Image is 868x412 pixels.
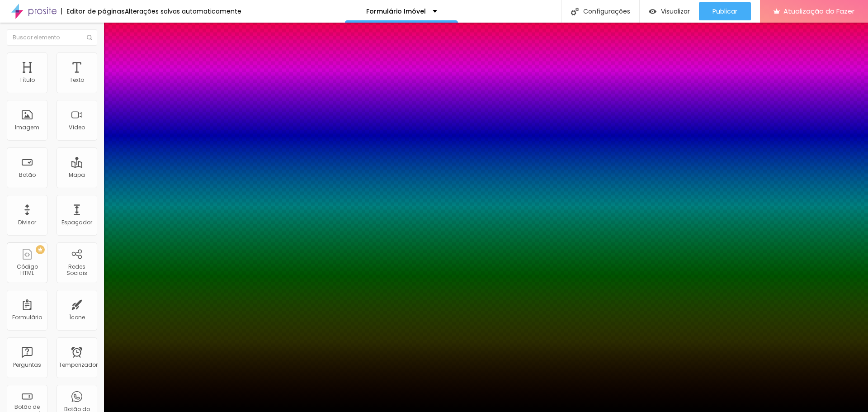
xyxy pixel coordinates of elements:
[661,7,690,16] font: Visualizar
[571,8,579,15] img: Ícone
[699,2,751,20] button: Publicar
[583,7,630,16] font: Configurações
[87,35,92,40] img: Ícone
[66,263,87,277] font: Redes Sociais
[69,123,85,131] font: Vídeo
[17,263,38,277] font: Código HTML
[69,313,85,321] font: Ícone
[783,6,854,16] font: Atualização do Fazer
[18,218,36,226] font: Divisor
[640,2,699,20] button: Visualizar
[125,7,241,16] font: Alterações salvas automaticamente
[12,313,42,321] font: Formulário
[69,171,85,179] font: Mapa
[13,361,41,369] font: Perguntas
[59,361,98,369] font: Temporizador
[61,218,92,226] font: Espaçador
[7,29,97,46] input: Buscar elemento
[15,123,39,131] font: Imagem
[649,8,656,15] img: view-1.svg
[66,7,125,16] font: Editor de páginas
[70,76,84,84] font: Texto
[19,171,36,179] font: Botão
[712,7,737,16] font: Publicar
[366,7,426,16] font: Formulário Imóvel
[19,76,35,84] font: Título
